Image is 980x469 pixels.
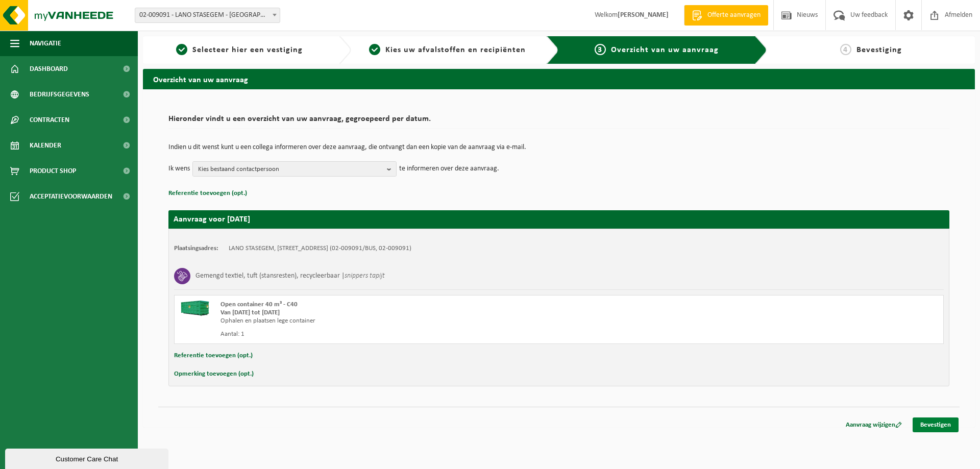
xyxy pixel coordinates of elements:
div: Aantal: 1 [220,330,600,338]
span: 02-009091 - LANO STASEGEM - HARELBEKE [135,8,280,23]
iframe: chat widget [5,447,170,469]
a: 1Selecteer hier een vestiging [148,44,331,56]
td: LANO STASEGEM, [STREET_ADDRESS] (02-009091/BUS, 02-009091) [229,244,411,253]
span: Dashboard [30,56,68,82]
p: Indien u dit wenst kunt u een collega informeren over deze aanvraag, die ontvangt dan een kopie v... [168,144,949,151]
i: snippers tapijt [345,272,385,280]
button: Referentie toevoegen (opt.) [174,349,253,362]
div: Ophalen en plaatsen lege container [220,317,600,325]
strong: Van [DATE] tot [DATE] [220,309,280,316]
a: Aanvraag wijzigen [838,417,910,432]
h3: Gemengd textiel, tuft (stansresten), recycleerbaar | [195,268,385,284]
span: Acceptatievoorwaarden [30,184,112,209]
button: Kies bestaand contactpersoon [192,161,397,177]
span: Open container 40 m³ - C40 [220,301,298,308]
p: Ik wens [168,161,190,177]
strong: Aanvraag voor [DATE] [174,215,250,224]
span: 4 [840,44,851,55]
span: 3 [595,44,606,55]
span: Offerte aanvragen [705,10,763,20]
h2: Overzicht van uw aanvraag [143,69,975,89]
span: Bevestiging [856,46,902,54]
h2: Hieronder vindt u een overzicht van uw aanvraag, gegroepeerd per datum. [168,115,949,129]
strong: Plaatsingsadres: [174,245,218,252]
span: Kies bestaand contactpersoon [198,162,383,177]
span: 02-009091 - LANO STASEGEM - HARELBEKE [135,8,280,22]
span: 2 [369,44,380,55]
span: Kies uw afvalstoffen en recipiënten [385,46,526,54]
span: Navigatie [30,31,61,56]
a: Bevestigen [913,417,959,432]
a: Offerte aanvragen [684,5,768,26]
span: Selecteer hier een vestiging [192,46,303,54]
span: Kalender [30,133,61,158]
img: HK-XC-40-GN-00.png [180,301,210,316]
a: 2Kies uw afvalstoffen en recipiënten [356,44,539,56]
span: Contracten [30,107,69,133]
span: 1 [176,44,187,55]
span: Overzicht van uw aanvraag [611,46,719,54]
span: Product Shop [30,158,76,184]
strong: [PERSON_NAME] [618,11,669,19]
button: Referentie toevoegen (opt.) [168,187,247,200]
p: te informeren over deze aanvraag. [399,161,499,177]
span: Bedrijfsgegevens [30,82,89,107]
button: Opmerking toevoegen (opt.) [174,367,254,381]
